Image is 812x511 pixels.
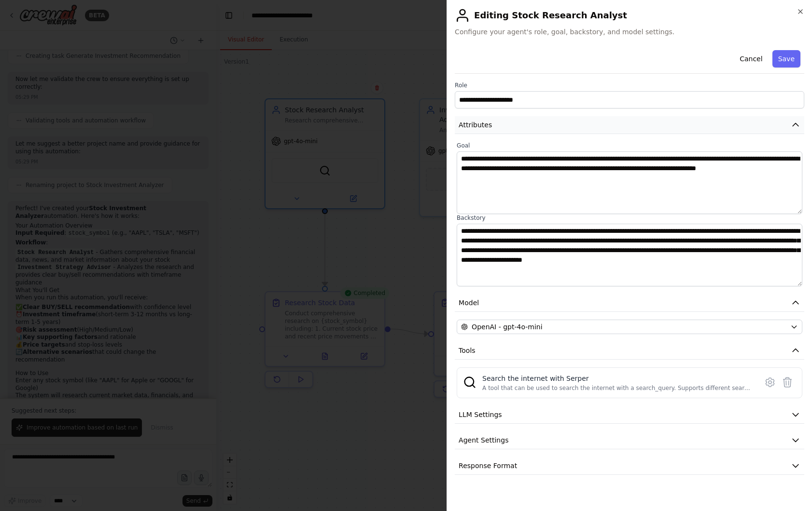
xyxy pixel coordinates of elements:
button: OpenAI - gpt-4o-mini [457,320,802,334]
button: Model [455,294,804,312]
span: Configure your agent's role, goal, backstory, and model settings. [455,27,804,37]
span: Tools [459,346,476,355]
label: Backstory [457,214,802,222]
img: SerperDevTool [463,376,476,389]
button: LLM Settings [455,406,804,424]
button: Delete tool [779,374,796,391]
button: Cancel [734,50,768,67]
button: Save [772,50,800,67]
span: Response Format [459,461,517,471]
span: Attributes [459,120,492,130]
label: Goal [457,142,802,149]
button: Configure tool [761,374,779,391]
label: Role [455,81,804,89]
span: Agent Settings [459,435,508,445]
button: Attributes [455,116,804,134]
div: A tool that can be used to search the internet with a search_query. Supports different search typ... [482,384,752,392]
span: OpenAI - gpt-4o-mini [472,322,542,332]
span: LLM Settings [459,410,502,419]
button: Tools [455,342,804,360]
span: Model [459,298,479,308]
button: Response Format [455,457,804,475]
button: Agent Settings [455,431,804,449]
div: Search the internet with Serper [482,374,752,383]
h2: Editing Stock Research Analyst [455,8,804,23]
